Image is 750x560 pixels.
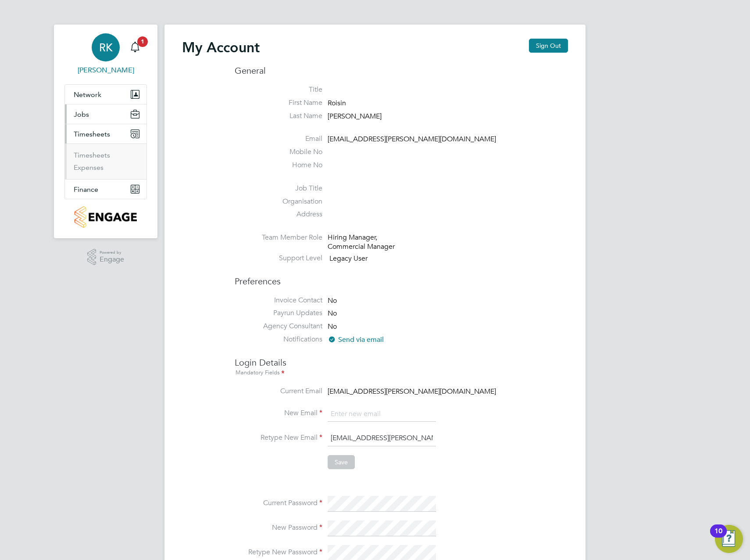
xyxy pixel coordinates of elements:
[235,322,322,331] label: Agency Consultant
[65,144,146,179] div: Timesheets
[328,309,337,318] span: No
[74,185,98,194] span: Finance
[235,499,322,508] label: Current Password
[75,206,136,228] img: countryside-properties-logo-retina.png
[235,387,322,396] label: Current Email
[235,254,322,263] label: Support Level
[328,335,384,344] span: Send via email
[235,523,322,532] label: New Password
[74,110,89,118] span: Jobs
[235,197,322,206] label: Organisation
[235,85,322,94] label: Title
[65,179,146,199] button: Finance
[235,147,322,157] label: Mobile No
[328,387,496,396] span: [EMAIL_ADDRESS][PERSON_NAME][DOMAIN_NAME]
[328,296,337,305] span: No
[235,161,322,170] label: Home No
[235,267,568,287] h3: Preferences
[328,455,355,469] button: Save
[715,525,743,553] button: Open Resource Center, 10 new notifications
[328,431,436,446] input: Enter new email again
[328,406,436,422] input: Enter new email
[74,130,110,138] span: Timesheets
[328,233,411,251] div: Hiring Manager, Commercial Manager
[65,85,146,104] button: Network
[328,322,337,331] span: No
[235,548,322,557] label: Retype New Password
[235,348,568,378] h3: Login Details
[54,25,157,238] nav: Main navigation
[235,409,322,418] label: New Email
[235,296,322,305] label: Invoice Contact
[235,98,322,108] label: First Name
[65,104,146,124] button: Jobs
[235,210,322,219] label: Address
[235,233,322,242] label: Team Member Role
[235,65,568,76] h3: General
[137,36,148,47] span: 1
[182,39,260,56] h2: My Account
[235,368,568,378] div: Mandatory Fields
[328,112,382,121] span: [PERSON_NAME]
[64,206,147,228] a: Go to home page
[329,254,368,263] span: Legacy User
[99,42,113,53] span: RK
[65,124,146,144] button: Timesheets
[64,33,147,75] a: RK[PERSON_NAME]
[235,309,322,318] label: Payrun Updates
[64,65,147,75] span: Roisin Kelly
[87,249,125,266] a: Powered byEngage
[74,90,101,99] span: Network
[235,111,322,121] label: Last Name
[126,33,144,61] a: 1
[235,184,322,193] label: Job Title
[74,151,110,159] a: Timesheets
[235,134,322,144] label: Email
[235,335,322,344] label: Notifications
[100,256,124,263] span: Engage
[235,433,322,442] label: Retype New Email
[328,135,496,144] span: [EMAIL_ADDRESS][PERSON_NAME][DOMAIN_NAME]
[529,39,568,53] button: Sign Out
[100,249,124,256] span: Powered by
[714,531,722,542] div: 10
[328,99,346,108] span: Roisin
[74,163,104,172] a: Expenses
